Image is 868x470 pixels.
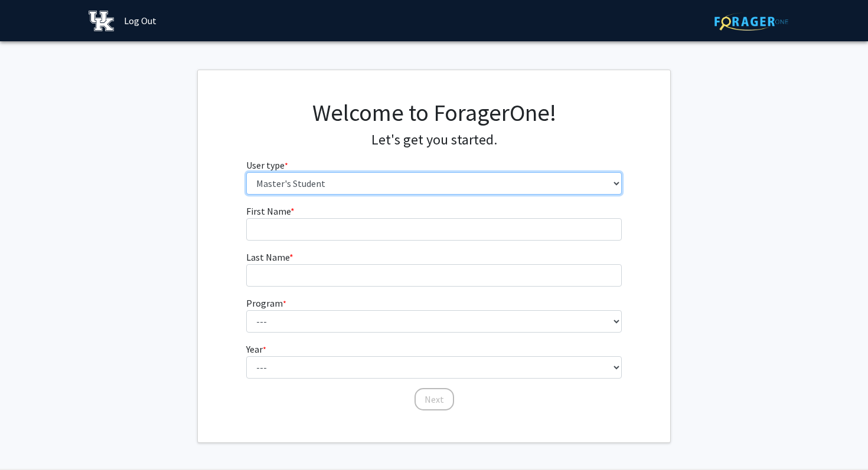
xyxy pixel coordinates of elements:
label: User type [246,158,288,172]
h4: Let's get you started. [246,132,622,149]
h1: Welcome to ForagerOne! [246,98,622,127]
button: Next [415,388,454,410]
iframe: Chat [9,417,50,461]
label: Year [246,342,266,356]
img: ForagerOne Logo [714,12,788,31]
img: University of Kentucky Logo [89,11,114,31]
label: Program [246,296,286,310]
span: First Name [246,205,291,217]
span: Last Name [246,251,289,263]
